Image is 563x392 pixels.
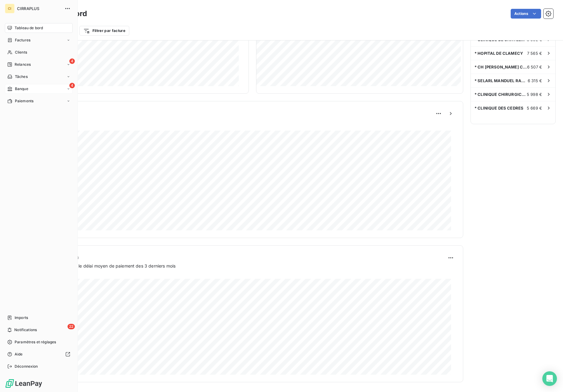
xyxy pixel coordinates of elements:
[527,92,542,97] span: 5 998 €
[69,83,75,88] span: 4
[5,349,73,359] a: Aide
[15,50,27,55] span: Clients
[15,352,23,357] span: Aide
[14,327,37,333] span: Notifications
[69,58,75,64] span: 4
[527,106,542,110] span: 5 669 €
[15,339,56,345] span: Paramètres et réglages
[68,324,75,329] span: 22
[511,9,541,19] button: Actions
[15,25,43,31] span: Tableau de bord
[474,65,527,69] span: * CH [PERSON_NAME] CONSTANT [PERSON_NAME]
[79,26,129,36] button: Filtrer par facture
[527,51,542,56] span: 7 565 €
[5,379,43,388] img: Logo LeanPay
[34,263,176,269] span: Prévisionnel basé sur le délai moyen de paiement des 3 derniers mois
[474,51,523,56] span: * HOPITAL DE CLAMECY
[15,37,30,43] span: Factures
[474,106,523,110] span: * CLINIQUE DES CEDRES
[5,4,15,13] div: CI
[15,74,28,79] span: Tâches
[474,92,527,97] span: * CLINIQUE CHIRURGICALE VIA DOMITIA
[542,371,557,386] div: Open Intercom Messenger
[17,6,61,11] span: CIRRAPLUS
[474,78,528,83] span: * SELARL MANDUEL RADIOLOGIE
[15,315,28,320] span: Imports
[527,65,542,69] span: 6 507 €
[528,78,542,83] span: 6 315 €
[15,86,28,92] span: Banque
[15,364,38,369] span: Déconnexion
[15,62,31,67] span: Relances
[15,98,33,104] span: Paiements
